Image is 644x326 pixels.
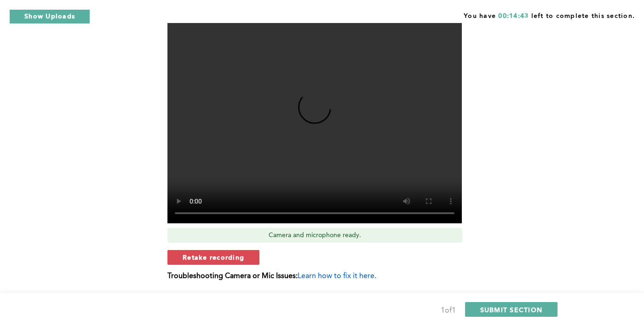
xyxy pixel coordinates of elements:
b: Troubleshooting Camera or Mic Issues: [167,273,298,280]
button: Show Uploads [9,9,90,24]
button: SUBMIT SECTION [465,302,558,317]
span: Retake recording [183,253,244,262]
span: SUBMIT SECTION [480,305,543,314]
span: 00:14:43 [498,13,529,19]
span: You have left to complete this section. [464,9,635,21]
div: 1 of 1 [441,304,456,317]
button: Retake recording [167,250,259,265]
div: Camera and microphone ready. [167,228,462,243]
span: Learn how to fix it here. [298,273,376,280]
